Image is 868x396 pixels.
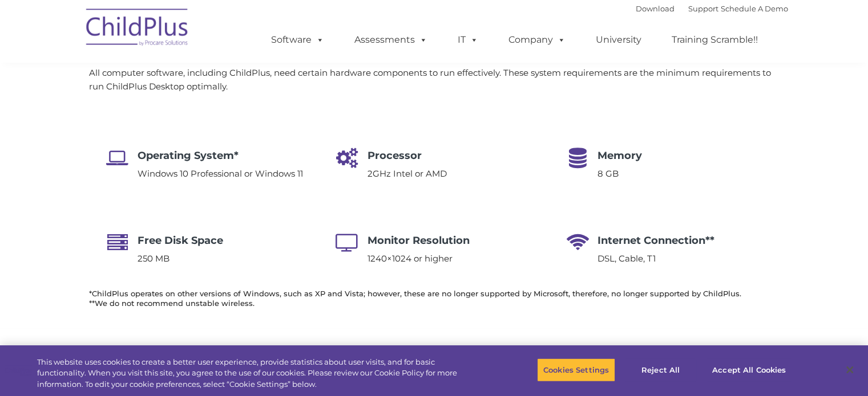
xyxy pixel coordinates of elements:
[625,358,696,382] button: Reject All
[138,167,303,181] p: Windows 10 Professional or Windows 11
[721,4,788,13] a: Schedule A Demo
[89,66,780,93] p: All computer software, including ChildPlus, need certain hardware components to run effectively. ...
[537,358,615,382] button: Cookies Settings
[138,148,303,164] h4: Operating System*
[584,28,653,51] a: University
[89,289,780,308] h6: *ChildPlus operates on other versions of Windows, such as XP and Vista; however, these are no lon...
[597,253,656,264] span: DSL, Cable, T1
[80,1,195,58] img: ChildPlus by Procare Solutions
[837,357,862,382] button: Close
[446,28,490,51] a: IT
[688,4,718,13] a: Support
[368,253,453,264] span: 1240×1024 or higher
[636,4,788,13] font: |
[368,149,422,162] span: Processor
[37,357,478,390] div: This website uses cookies to create a better user experience, provide statistics about user visit...
[597,234,714,247] span: Internet Connection**
[345,113,394,121] span: Phone number
[597,149,642,162] span: Memory
[497,28,577,51] a: Company
[138,234,223,247] span: Free Disk Space
[636,4,675,13] a: Download
[660,28,769,51] a: Training Scramble!!
[368,234,470,247] span: Monitor Resolution
[368,168,447,179] span: 2GHz Intel or AMD
[706,358,792,382] button: Accept All Cookies
[345,66,380,75] span: Last name
[597,168,619,179] span: 8 GB
[138,253,169,264] span: 250 MB
[343,28,439,51] a: Assessments
[260,28,336,51] a: Software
